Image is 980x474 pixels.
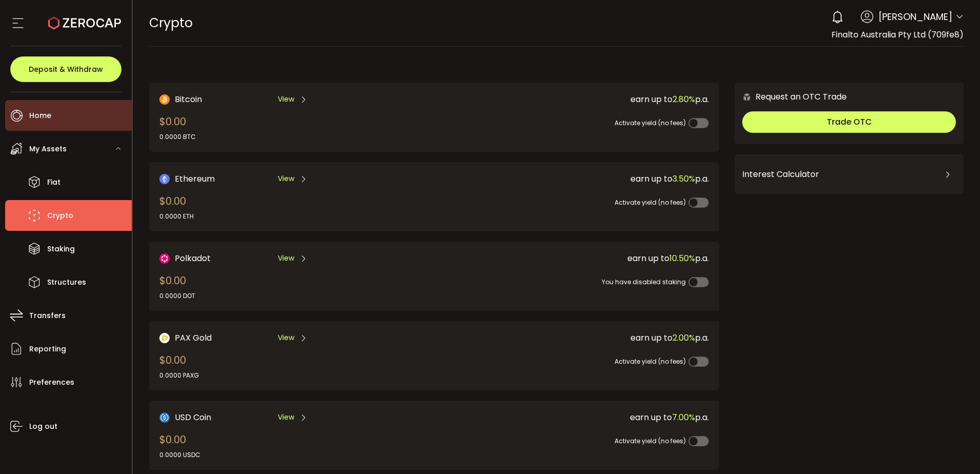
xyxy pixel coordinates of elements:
[929,425,980,474] iframe: Chat Widget
[159,432,200,460] div: $0.00
[159,450,200,460] div: 0.0000 USDC
[175,331,212,344] span: PAX Gold
[10,56,121,82] button: Deposit & Withdraw
[175,252,211,265] span: Polkadot
[672,332,695,344] span: 2.00%
[427,252,709,265] div: earn up to p.a.
[159,291,195,301] div: 0.0000 DOT
[159,371,199,380] div: 0.0000 PAXG
[602,278,686,286] span: You have disabled staking
[672,411,695,423] span: 7.00%
[159,352,199,380] div: $0.00
[159,273,195,301] div: $0.00
[742,111,956,133] button: Trade OTC
[879,10,952,24] span: [PERSON_NAME]
[672,93,695,105] span: 2.80%
[827,116,872,128] span: Trade OTC
[175,93,202,106] span: Bitcoin
[615,198,686,207] span: Activate yield (no fees)
[427,93,709,106] div: earn up to p.a.
[615,437,686,445] span: Activate yield (no fees)
[831,29,964,41] span: Finalto Australia Pty Ltd (709fe8)
[427,411,709,424] div: earn up to p.a.
[159,412,170,423] img: USD Coin
[427,172,709,185] div: earn up to p.a.
[734,90,847,103] div: Request an OTC Trade
[278,253,294,264] span: View
[29,375,74,390] span: Preferences
[29,66,103,73] span: Deposit & Withdraw
[278,173,294,184] span: View
[159,193,194,221] div: $0.00
[278,94,294,105] span: View
[175,411,211,424] span: USD Coin
[47,275,86,290] span: Structures
[159,114,196,142] div: $0.00
[742,162,956,187] div: Interest Calculator
[278,332,294,343] span: View
[159,132,196,142] div: 0.0000 BTC
[175,172,215,185] span: Ethereum
[47,208,73,223] span: Crypto
[427,331,709,344] div: earn up to p.a.
[615,357,686,366] span: Activate yield (no fees)
[29,342,66,357] span: Reporting
[159,174,170,184] img: Ethereum
[159,333,170,343] img: PAX Gold
[742,92,751,102] img: 6nGpN7MZ9FLuBP83NiajKbTRY4UzlzQtBKtCrLLspmCkSvCZHBKvY3NxgQaT5JnOQREvtQ257bXeeSTueZfAPizblJ+Fe8JwA...
[29,108,51,123] span: Home
[29,142,67,156] span: My Assets
[672,173,695,185] span: 3.50%
[29,308,66,323] span: Transfers
[159,212,194,221] div: 0.0000 ETH
[47,175,60,190] span: Fiat
[669,252,695,264] span: 10.50%
[47,242,75,256] span: Staking
[615,118,686,127] span: Activate yield (no fees)
[278,412,294,423] span: View
[29,419,57,434] span: Log out
[159,94,170,105] img: Bitcoin
[149,14,193,32] span: Crypto
[159,253,170,264] img: DOT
